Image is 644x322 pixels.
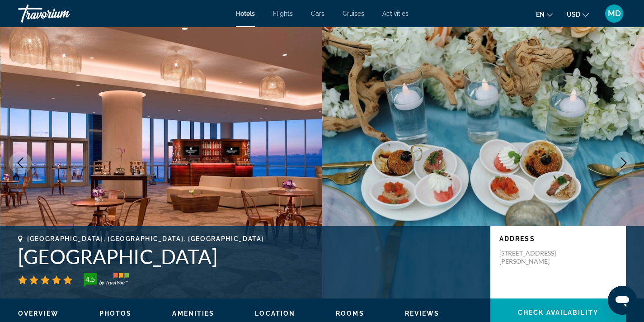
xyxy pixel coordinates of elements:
[518,309,598,316] span: Check Availability
[405,310,440,317] span: Reviews
[536,8,553,21] button: Change language
[343,10,364,17] a: Cruises
[99,309,132,317] button: Photos
[405,309,440,317] button: Reviews
[567,8,589,21] button: Change currency
[9,152,32,174] button: Previous image
[27,235,264,242] span: [GEOGRAPHIC_DATA], [GEOGRAPHIC_DATA], [GEOGRAPHIC_DATA]
[499,235,617,242] p: Address
[336,310,364,317] span: Rooms
[336,309,364,317] button: Rooms
[236,10,255,17] a: Hotels
[608,286,637,315] iframe: Button to launch messaging window
[567,11,580,18] span: USD
[311,10,324,17] a: Cars
[99,310,132,317] span: Photos
[18,2,108,25] a: Travorium
[255,310,295,317] span: Location
[255,309,295,317] button: Location
[499,249,572,265] p: [STREET_ADDRESS][PERSON_NAME]
[18,309,59,317] button: Overview
[602,4,626,23] button: User Menu
[536,11,545,18] span: en
[608,9,621,18] span: MD
[81,274,99,284] div: 4.5
[612,152,635,174] button: Next image
[18,310,59,317] span: Overview
[84,273,129,287] img: trustyou-badge-hor.svg
[18,245,481,268] h1: [GEOGRAPHIC_DATA]
[382,10,409,17] a: Activities
[172,310,214,317] span: Amenities
[172,309,214,317] button: Amenities
[273,10,293,17] a: Flights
